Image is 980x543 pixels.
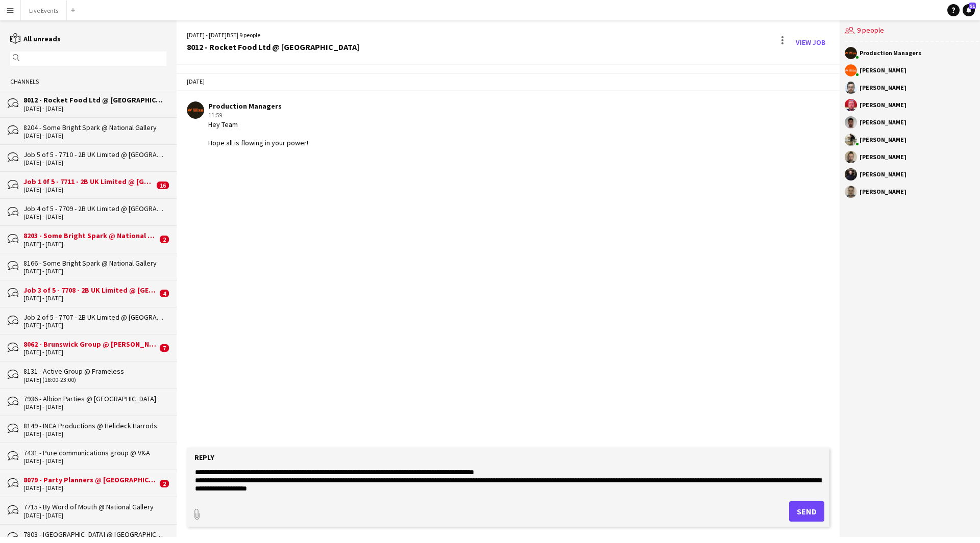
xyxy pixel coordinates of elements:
div: [DATE] - [DATE] [23,295,157,302]
div: [PERSON_NAME] [860,67,906,73]
div: [DATE] - [DATE] [23,512,166,519]
div: Job 1 0f 5 - 7711 - 2B UK Limited @ [GEOGRAPHIC_DATA] [23,177,154,186]
div: 11:59 [208,111,308,120]
div: [DATE] [177,73,840,90]
span: 7 [160,344,169,352]
div: 8203 - Some Bright Spark @ National Gallery [23,231,157,240]
div: [PERSON_NAME] [860,85,906,91]
div: [DATE] - [DATE] [23,430,166,437]
span: 2 [160,480,169,487]
div: 8204 - Some Bright Spark @ National Gallery [23,123,166,132]
div: Hey Team Hope all is flowing in your power! [208,120,308,148]
label: Reply [194,453,214,462]
a: View Job [792,34,829,50]
button: Send [789,501,824,522]
div: 8062 - Brunswick Group @ [PERSON_NAME][GEOGRAPHIC_DATA] [23,340,157,349]
div: Production Managers [208,101,308,111]
div: [DATE] - [DATE] [23,241,157,248]
span: 2 [160,236,169,243]
div: [DATE] - [DATE] [23,105,166,112]
a: 51 [963,4,975,16]
div: [PERSON_NAME] [860,102,906,108]
div: [DATE] - [DATE] [23,132,166,139]
div: [DATE] - [DATE] [23,213,166,220]
div: Job 5 of 5 - 7710 - 2B UK Limited @ [GEOGRAPHIC_DATA] [23,150,166,159]
div: [DATE] - [DATE] [23,403,166,410]
div: [DATE] - [DATE] [23,322,166,329]
div: [PERSON_NAME] [860,189,906,195]
a: All unreads [10,34,61,43]
div: Job 2 of 5 - 7707 - 2B UK Limited @ [GEOGRAPHIC_DATA] [23,313,166,322]
div: 7936 - Albion Parties @ [GEOGRAPHIC_DATA] [23,394,166,403]
div: 9 people [845,20,979,42]
div: [DATE] - [DATE] [23,186,154,193]
div: Job 3 of 5 - 7708 - 2B UK Limited @ [GEOGRAPHIC_DATA] [23,286,157,295]
div: [DATE] - [DATE] [23,349,157,356]
div: 7431 - Pure communications group @ V&A [23,448,166,457]
div: [DATE] - [DATE] | 9 people [187,31,359,40]
div: [DATE] - [DATE] [23,159,166,166]
div: 7715 - By Word of Mouth @ National Gallery [23,502,166,511]
div: [PERSON_NAME] [860,119,906,125]
div: [PERSON_NAME] [860,137,906,143]
div: [PERSON_NAME] [860,154,906,160]
span: BST [227,31,237,39]
div: 8149 - INCA Productions @ Helideck Harrods [23,421,166,430]
div: Production Managers [860,50,921,56]
div: 8131 - Active Group @ Frameless [23,367,166,376]
span: 51 [969,3,976,9]
button: Live Events [21,1,67,20]
span: 16 [157,182,169,189]
span: 4 [160,290,169,297]
div: [DATE] (18:00-23:00) [23,376,166,383]
div: [DATE] - [DATE] [23,268,166,275]
div: [DATE] - [DATE] [23,484,157,492]
div: [PERSON_NAME] [860,171,906,177]
div: Job 4 of 5 - 7709 - 2B UK Limited @ [GEOGRAPHIC_DATA] [23,204,166,213]
div: [DATE] - [DATE] [23,457,166,464]
div: 8079 - Party Planners @ [GEOGRAPHIC_DATA] [23,475,157,484]
div: 8012 - Rocket Food Ltd @ [GEOGRAPHIC_DATA] [187,42,359,51]
div: 8166 - Some Bright Spark @ National Gallery [23,258,166,268]
div: 8012 - Rocket Food Ltd @ [GEOGRAPHIC_DATA] [23,95,166,105]
div: 7803 - [GEOGRAPHIC_DATA] @ [GEOGRAPHIC_DATA] [23,530,166,539]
